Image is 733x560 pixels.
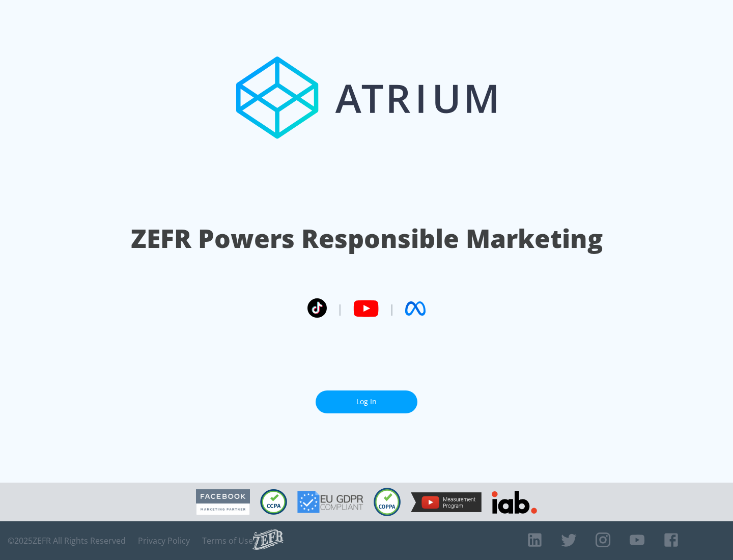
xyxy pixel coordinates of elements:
img: COPPA Compliant [374,488,401,516]
h1: ZEFR Powers Responsible Marketing [131,221,603,256]
span: | [389,301,395,316]
img: CCPA Compliant [260,489,287,515]
span: | [337,301,343,316]
span: © 2025 ZEFR All Rights Reserved [8,536,126,546]
a: Terms of Use [202,536,253,546]
img: IAB [492,491,537,514]
img: GDPR Compliant [297,491,363,513]
img: YouTube Measurement Program [411,492,482,512]
a: Privacy Policy [138,536,190,546]
img: Facebook Marketing Partner [196,489,250,515]
a: Log In [316,390,417,413]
